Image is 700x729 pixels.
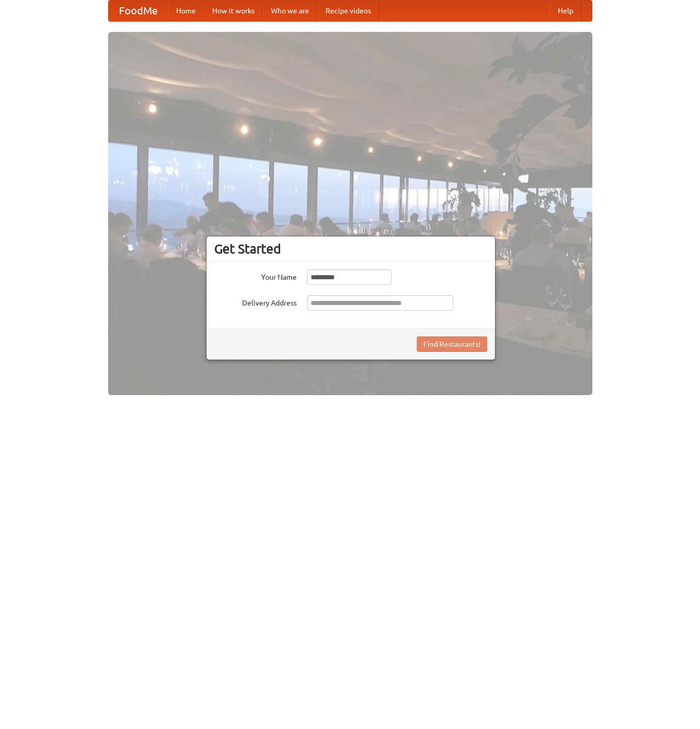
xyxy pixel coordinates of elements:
[214,269,297,282] label: Your Name
[417,336,487,352] button: Find Restaurants!
[109,1,168,21] a: FoodMe
[214,241,487,257] h3: Get Started
[550,1,582,21] a: Help
[317,1,379,21] a: Recipe videos
[168,1,204,21] a: Home
[214,295,297,308] label: Delivery Address
[204,1,263,21] a: How it works
[263,1,317,21] a: Who we are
